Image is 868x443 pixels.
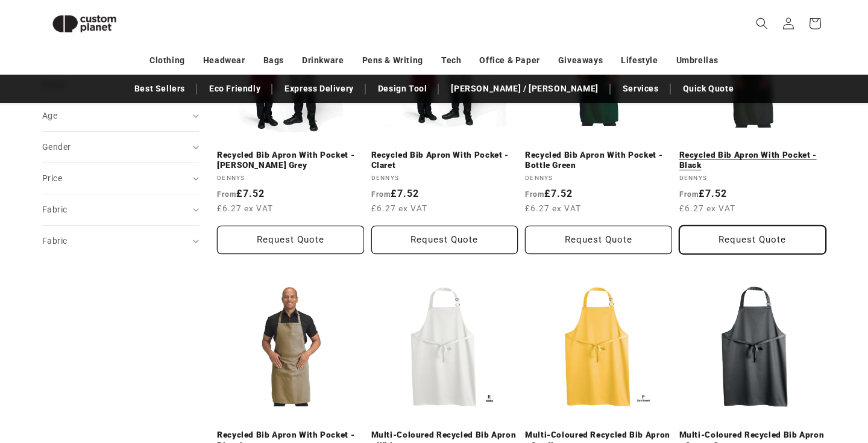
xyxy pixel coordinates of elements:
[149,50,185,71] a: Clothing
[621,50,658,71] a: Lifestyle
[42,5,127,43] img: Custom Planet
[42,194,199,225] summary: Fabric (0 selected)
[677,78,740,99] a: Quick Quote
[372,78,433,99] a: Design Tool
[42,101,199,131] summary: Age (0 selected)
[371,150,518,171] a: Recycled Bib Apron With Pocket - Claret
[42,236,67,246] span: Fabric
[42,173,62,183] span: Price
[42,226,199,256] summary: Fabric (0 selected)
[278,78,360,99] a: Express Delivery
[42,163,199,194] summary: Price
[371,226,518,254] button: Request Quote
[525,150,672,171] a: Recycled Bib Apron With Pocket - Bottle Green
[679,150,826,171] a: Recycled Bib Apron With Pocket - Black
[676,50,719,71] a: Umbrellas
[128,78,191,99] a: Best Sellers
[203,78,266,99] a: Eco Friendly
[445,78,604,99] a: [PERSON_NAME] / [PERSON_NAME]
[42,205,67,214] span: Fabric
[42,132,199,163] summary: Gender (0 selected)
[525,226,672,254] button: Request Quote
[661,313,868,443] iframe: Chat Widget
[217,226,364,254] button: Request Quote
[42,142,71,152] span: Gender
[302,50,344,71] a: Drinkware
[362,50,423,71] a: Pens & Writing
[217,150,364,171] a: Recycled Bib Apron With Pocket - [PERSON_NAME] Grey
[749,10,775,37] summary: Search
[479,50,539,71] a: Office & Paper
[441,50,461,71] a: Tech
[263,50,284,71] a: Bags
[203,50,245,71] a: Headwear
[617,78,665,99] a: Services
[558,50,603,71] a: Giveaways
[42,111,57,120] span: Age
[679,226,826,254] button: Request Quote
